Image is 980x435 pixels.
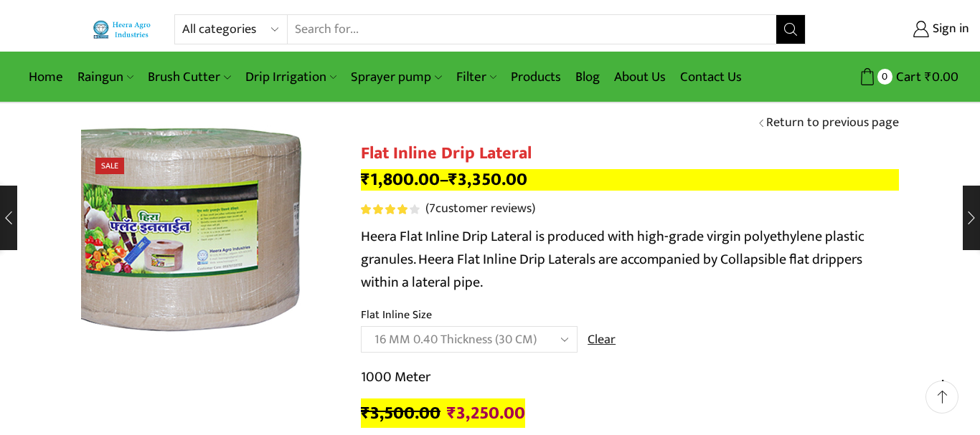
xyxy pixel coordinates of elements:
a: Return to previous page [766,114,899,133]
span: ₹ [925,66,932,88]
p: Heera Flat Inline Drip Lateral is produced with high-grade virgin polyethylene plastic granules. ... [361,225,899,294]
a: Clear options [588,331,616,350]
span: Rated out of 5 based on customer ratings [361,204,407,214]
bdi: 3,350.00 [448,165,527,194]
a: Sprayer pump [344,60,448,94]
a: 0 Cart ₹0.00 [820,64,958,90]
a: Drip Irrigation [238,60,344,94]
label: Flat Inline Size [361,307,432,323]
a: Products [504,60,568,94]
a: Blog [568,60,607,94]
span: ₹ [361,165,370,194]
a: Contact Us [673,60,749,94]
span: 7 [429,198,435,219]
input: Search for... [288,15,776,44]
a: Sign in [827,16,969,42]
bdi: 3,500.00 [361,398,440,428]
a: About Us [607,60,673,94]
h1: Flat Inline Drip Lateral [361,143,899,164]
div: Rated 4.00 out of 5 [361,204,419,214]
span: Sale [95,158,124,174]
span: 0 [877,69,892,84]
button: Search button [776,15,805,44]
bdi: 3,250.00 [447,398,525,428]
a: Filter [449,60,504,94]
bdi: 1,800.00 [361,165,440,194]
a: Brush Cutter [141,60,237,94]
bdi: 0.00 [925,66,958,88]
a: (7customer reviews) [425,200,535,219]
a: Home [22,60,70,94]
span: ₹ [361,398,370,428]
span: ₹ [448,165,458,194]
p: 1000 Meter [361,365,899,388]
span: ₹ [447,398,456,428]
p: – [361,169,899,191]
span: 7 [361,204,422,214]
span: Sign in [929,20,969,39]
a: Raingun [70,60,141,94]
span: Cart [892,67,921,87]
